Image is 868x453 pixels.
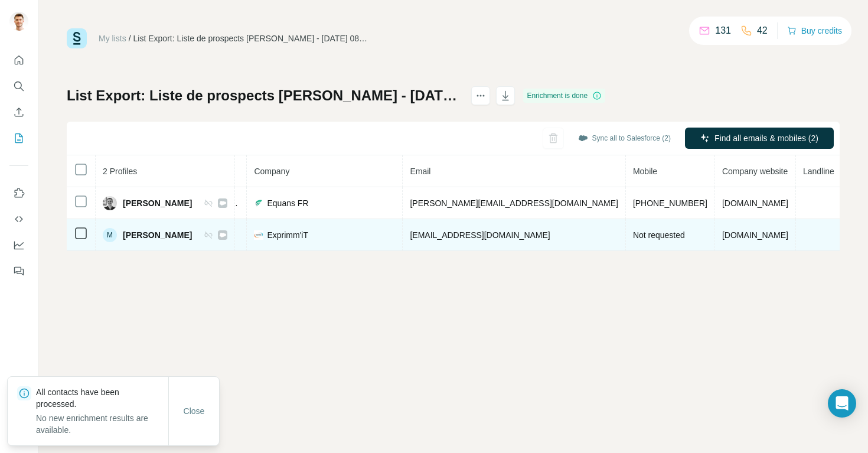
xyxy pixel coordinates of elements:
span: [PERSON_NAME] [123,197,192,209]
span: Equans FR [267,197,308,209]
span: [PHONE_NUMBER] [633,198,707,208]
button: Close [175,400,213,422]
button: Buy credits [787,22,842,39]
span: Close [184,405,205,417]
li: / [129,32,131,44]
span: Find all emails & mobiles (2) [714,132,818,144]
p: All contacts have been processed. [36,386,168,410]
img: company-logo [254,230,263,240]
div: M [103,228,117,242]
div: Open Intercom Messenger [828,389,856,418]
span: [PERSON_NAME][EMAIL_ADDRESS][DOMAIN_NAME] [410,198,618,208]
button: Quick start [9,50,28,71]
img: Avatar [9,12,28,31]
button: actions [471,86,490,105]
button: Dashboard [9,234,28,256]
a: My lists [99,34,126,43]
span: Company [254,167,289,176]
button: My lists [9,128,28,149]
img: company-logo [254,198,263,208]
img: Surfe Logo [67,28,87,48]
span: Mobile [633,167,657,176]
span: [DOMAIN_NAME] [722,198,788,208]
span: 2 Profiles [103,167,137,176]
p: 42 [757,24,768,38]
h1: List Export: Liste de prospects [PERSON_NAME] - [DATE] 08:49 [67,86,461,105]
button: Feedback [9,260,28,282]
span: [DOMAIN_NAME] [722,230,788,240]
button: Search [9,76,28,97]
button: Enrich CSV [9,102,28,123]
span: [PERSON_NAME] [123,229,192,241]
div: Enrichment is done [523,89,605,103]
img: Avatar [103,196,117,210]
div: List Export: Liste de prospects [PERSON_NAME] - [DATE] 08:49 [133,32,370,44]
p: No new enrichment results are available. [36,412,168,436]
span: Not requested [633,230,685,240]
span: Landline [803,167,834,176]
span: Company website [722,167,788,176]
span: [EMAIL_ADDRESS][DOMAIN_NAME] [410,230,550,240]
button: Sync all to Salesforce (2) [570,129,679,147]
button: Use Surfe API [9,208,28,230]
span: Email [410,167,430,176]
p: 131 [715,24,731,38]
span: Exprimm'iT [267,229,308,241]
button: Find all emails & mobiles (2) [685,128,834,149]
button: Use Surfe on LinkedIn [9,182,28,204]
